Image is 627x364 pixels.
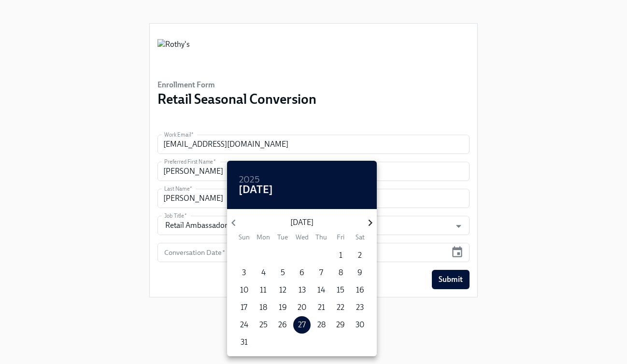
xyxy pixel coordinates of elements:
[332,233,349,242] span: Fri
[281,267,285,278] p: 5
[332,299,349,316] button: 22
[293,281,311,299] button: 13
[351,264,369,281] button: 9
[239,182,273,197] h4: [DATE]
[235,281,253,299] button: 10
[332,247,349,264] button: 1
[313,299,330,316] button: 21
[298,320,306,330] p: 27
[239,185,273,195] button: [DATE]
[337,302,344,313] p: 22
[356,302,364,313] p: 23
[357,267,362,278] p: 9
[274,281,291,299] button: 12
[239,175,260,185] button: 2025
[278,320,287,330] p: 26
[255,299,272,316] button: 18
[293,299,311,316] button: 20
[255,233,272,242] span: Mon
[317,285,325,295] p: 14
[317,320,326,330] p: 28
[293,233,311,242] span: Wed
[241,302,247,313] p: 17
[235,334,253,351] button: 31
[255,281,272,299] button: 11
[356,285,364,295] p: 16
[239,172,260,188] h6: 2025
[332,281,349,299] button: 15
[299,285,306,295] p: 13
[356,320,364,330] p: 30
[351,233,369,242] span: Sat
[351,299,369,316] button: 23
[261,267,266,278] p: 4
[299,267,304,278] p: 6
[242,267,246,278] p: 3
[241,337,248,348] p: 31
[319,267,323,278] p: 7
[332,316,349,334] button: 29
[313,264,330,281] button: 7
[339,267,343,278] p: 8
[293,316,311,334] button: 27
[313,281,330,299] button: 14
[318,302,325,313] p: 21
[255,316,272,334] button: 25
[336,320,345,330] p: 29
[274,299,291,316] button: 19
[255,264,272,281] button: 4
[240,217,363,228] p: [DATE]
[298,302,306,313] p: 20
[351,281,369,299] button: 16
[337,285,344,295] p: 15
[240,285,248,295] p: 10
[351,247,369,264] button: 2
[235,299,253,316] button: 17
[351,316,369,334] button: 30
[235,264,253,281] button: 3
[358,250,362,261] p: 2
[235,316,253,334] button: 24
[260,285,267,295] p: 11
[279,285,286,295] p: 12
[240,320,248,330] p: 24
[339,250,342,261] p: 1
[293,264,311,281] button: 6
[332,264,349,281] button: 8
[279,302,287,313] p: 19
[274,233,291,242] span: Tue
[313,233,330,242] span: Thu
[259,302,267,313] p: 18
[235,233,253,242] span: Sun
[313,316,330,334] button: 28
[274,264,291,281] button: 5
[259,320,268,330] p: 25
[274,316,291,334] button: 26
